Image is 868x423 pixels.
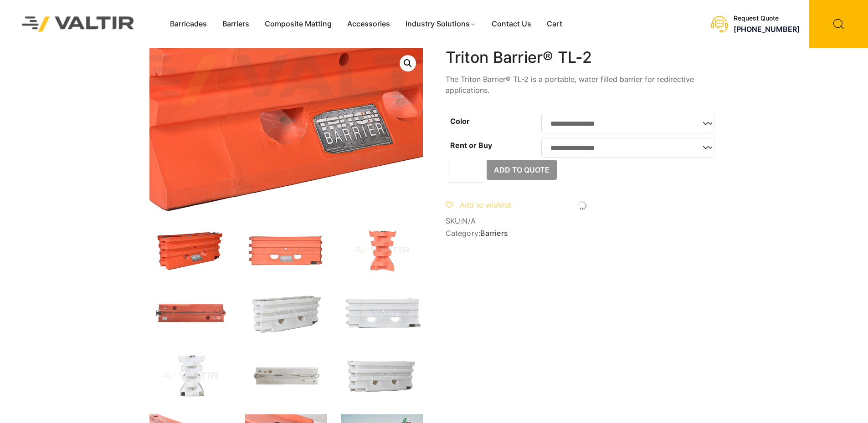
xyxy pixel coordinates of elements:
button: Add to Quote [487,160,557,180]
label: Color [450,117,470,126]
label: Rent or Buy [450,141,492,150]
a: Barriers [480,229,508,238]
span: SKU: [446,217,719,225]
img: Triton_Org_Top.jpg [149,289,231,338]
a: Accessories [339,17,398,31]
p: The Triton Barrier® TL-2 is a portable, water filled barrier for redirective applications. [446,74,719,96]
span: Category: [446,229,719,238]
a: [PHONE_NUMBER] [734,25,800,34]
img: Valtir Rentals [10,5,146,43]
a: Industry Solutions [398,17,484,31]
a: Barricades [162,17,215,31]
div: Request Quote [734,15,800,22]
a: Barriers [215,17,257,31]
h1: Triton Barrier® TL-2 [446,48,719,67]
img: Triton_Nat_3Q.jpg [245,289,327,338]
img: Triton_Org_3Q.jpg [149,226,231,275]
img: Triton_Nat_Front.jpg [341,289,423,338]
a: Composite Matting [257,17,339,31]
a: Contact Us [484,17,539,31]
img: Triton_Org_End.jpg [341,226,423,275]
img: Triton_Nat_Side.jpg [149,352,231,401]
a: Cart [539,17,570,31]
span: N/A [462,216,476,225]
img: Triton_Org_Front.jpg [245,226,327,275]
img: Triton_Nat_x1.jpg [341,352,423,401]
img: Triton_Nat_Top.jpg [245,352,327,401]
input: Product quantity [448,160,484,183]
